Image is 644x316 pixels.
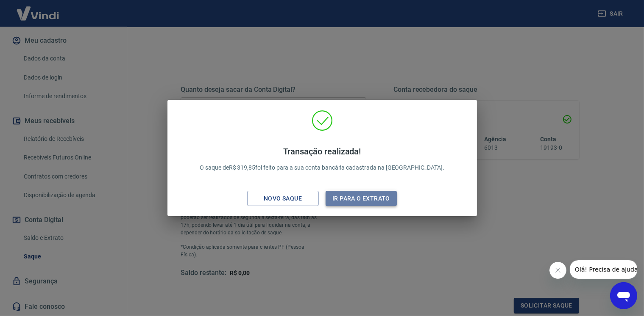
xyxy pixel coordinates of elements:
[326,191,397,206] button: Ir para o extrato
[247,191,319,206] button: Novo saque
[570,260,637,279] iframe: Mensagem da empresa
[610,282,637,309] iframe: Botão para abrir a janela de mensagens
[200,146,444,157] h4: Transação realizada!
[200,146,444,172] p: O saque de R$ 319,85 foi feito para a sua conta bancária cadastrada na [GEOGRAPHIC_DATA].
[254,193,312,204] div: Novo saque
[5,6,71,13] span: Olá! Precisa de ajuda?
[549,262,566,279] iframe: Fechar mensagem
